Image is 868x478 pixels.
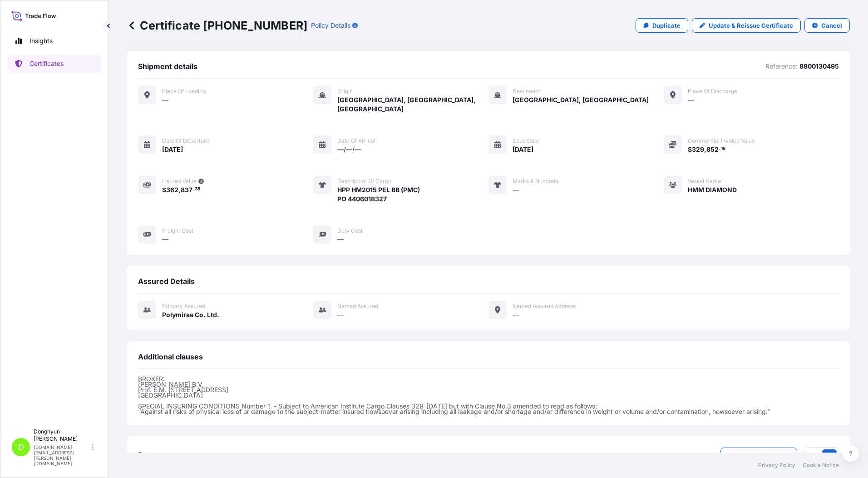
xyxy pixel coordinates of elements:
span: Shipment details [138,62,197,71]
span: [GEOGRAPHIC_DATA], [GEOGRAPHIC_DATA] [513,95,649,105]
a: Cookie Notice [803,462,839,469]
p: Donghyun [PERSON_NAME] [34,428,90,443]
span: $ [688,146,692,153]
span: [GEOGRAPHIC_DATA], [GEOGRAPHIC_DATA], [GEOGRAPHIC_DATA] [337,95,488,114]
span: 38 [195,188,200,191]
p: Cancel [821,21,842,30]
span: Date of arrival [337,137,375,144]
span: Named Assured [337,303,378,310]
span: Description of cargo [337,178,391,185]
span: Assured Details [138,277,195,286]
span: —/—/— [337,145,361,154]
span: 362 [166,187,178,193]
span: Primary assured [162,303,205,310]
span: Additional clauses [138,352,203,361]
span: Date of departure [162,137,209,144]
span: Destination [513,88,542,95]
p: Insights [30,36,53,45]
span: Commercial Invoice Value [688,137,755,144]
span: — [337,235,344,244]
p: 8800130495 [799,62,839,71]
a: Insights [8,32,101,50]
span: D [18,443,24,452]
p: [DOMAIN_NAME][EMAIL_ADDRESS][PERSON_NAME][DOMAIN_NAME] [34,444,90,466]
span: — [162,95,168,105]
span: [DATE] [162,145,183,154]
span: Polymirae Co. Ltd. [162,310,219,319]
span: 837 [181,187,192,193]
span: — [513,185,519,194]
p: Duplicate [652,21,681,30]
span: Documents [138,450,179,459]
span: . [193,188,194,191]
span: 329 [692,146,704,153]
span: 16 [721,147,725,150]
span: [DATE] [513,145,533,154]
button: Upload Document [720,448,797,462]
span: Named Assured Address [513,303,576,310]
p: Upload Document [737,450,789,459]
a: Duplicate [636,18,688,33]
span: — [162,235,168,244]
span: 852 [706,146,719,153]
span: , [178,187,181,193]
a: Privacy Policy [758,462,795,469]
span: Issue Date [513,137,539,144]
a: Certificates [8,55,101,73]
span: Place of discharge [688,88,737,95]
span: , [704,146,706,153]
span: Origin [337,88,353,95]
span: — [337,310,344,319]
p: Reference: [765,62,798,71]
p: Update & Reissue Certificate [709,21,793,30]
span: Duty Cost [337,227,363,234]
span: Freight Cost [162,227,193,234]
span: $ [162,187,166,193]
span: Place of Loading [162,88,206,95]
span: Insured Value [162,178,197,185]
span: — [688,95,694,105]
span: HMM DIAMOND [688,185,737,194]
p: BROKER: [PERSON_NAME] B.V. Prof. E.M. [STREET_ADDRESS] [GEOGRAPHIC_DATA] SPECIAL INSURING CONDITI... [138,376,839,414]
span: — [513,310,519,319]
a: Update & Reissue Certificate [692,18,801,33]
span: Vessel Name [688,178,721,185]
span: Marks & Numbers [513,178,559,185]
p: Policy Details [311,21,350,30]
p: Certificates [30,59,64,68]
p: Certificate [PHONE_NUMBER] [127,18,307,33]
button: Cancel [804,18,850,33]
span: HPP HM2015 PEL BB (PMC) PO 4406018327 [337,185,420,204]
span: . [719,147,720,150]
